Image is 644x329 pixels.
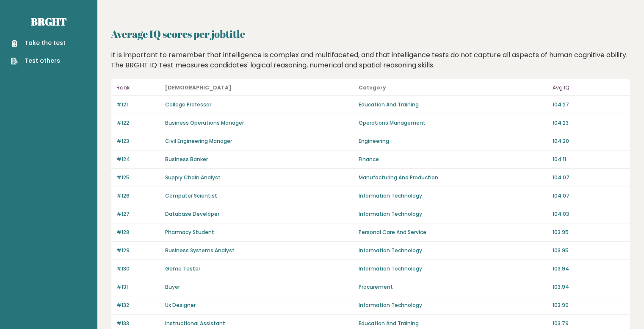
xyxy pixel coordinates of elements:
[165,174,221,181] a: Supply Chain Analyst
[165,301,196,309] a: Ux Designer
[165,283,180,290] a: Buyer
[116,301,160,309] p: #132
[165,137,232,145] a: Civil Engineering Manager
[359,84,386,91] b: Category
[116,265,160,273] p: #130
[553,192,625,200] p: 104.07
[359,210,547,218] p: Information Technology
[553,265,625,273] p: 103.94
[553,83,625,93] p: Avg IQ
[359,265,547,273] p: Information Technology
[11,39,66,47] a: Take the test
[165,192,217,199] a: Computer Scientist
[165,320,225,327] a: Instructional Assistant
[116,229,160,236] p: #128
[165,210,219,217] a: Database Developer
[359,101,547,109] p: Education And Training
[359,119,547,127] p: Operations Management
[553,283,625,291] p: 103.94
[553,229,625,236] p: 103.95
[165,247,235,254] a: Business Systems Analyst
[165,265,200,272] a: Game Tester
[116,137,160,145] p: #123
[165,119,244,126] a: Business Operations Manager
[116,320,160,327] p: #133
[553,119,625,127] p: 104.23
[553,247,625,254] p: 103.95
[359,192,547,200] p: Information Technology
[116,83,160,93] p: Rank
[116,119,160,127] p: #122
[116,192,160,200] p: #126
[359,229,547,236] p: Personal Care And Service
[116,101,160,109] p: #121
[11,56,66,65] a: Test others
[553,210,625,218] p: 104.03
[553,174,625,181] p: 104.07
[553,156,625,163] p: 104.11
[116,283,160,291] p: #131
[359,247,547,254] p: Information Technology
[31,15,66,28] a: Brght
[359,174,547,181] p: Manufacturing And Production
[111,26,630,42] h2: Average IQ scores per jobtitle
[553,137,625,145] p: 104.20
[359,137,547,145] p: Engineering
[553,101,625,109] p: 104.27
[165,156,208,163] a: Business Banker
[165,101,211,108] a: College Professor
[116,156,160,163] p: #124
[165,84,232,91] b: [DEMOGRAPHIC_DATA]
[359,156,547,163] p: Finance
[553,320,625,327] p: 103.79
[116,174,160,181] p: #125
[116,210,160,218] p: #127
[359,301,547,309] p: Information Technology
[165,229,214,236] a: Pharmacy Student
[108,50,634,70] div: It is important to remember that intelligence is complex and multifaceted, and that intelligence ...
[359,320,547,327] p: Education And Training
[116,247,160,254] p: #129
[553,301,625,309] p: 103.90
[359,283,547,291] p: Procurement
